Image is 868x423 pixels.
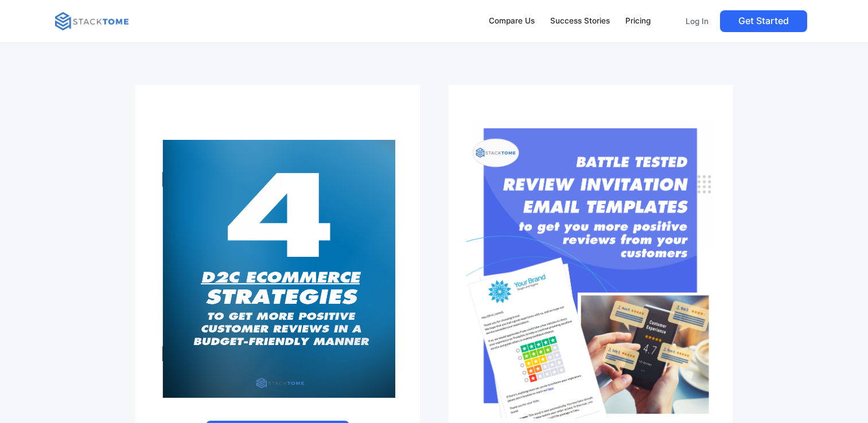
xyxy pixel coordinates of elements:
[679,10,715,32] a: Log In
[550,15,610,28] div: Success Stories
[686,16,709,26] p: Log In
[625,15,651,28] div: Pricing
[720,10,807,32] a: Get Started
[466,119,715,418] img: Battle tested review invitation email templates by StackTome
[160,140,395,398] img: StackTome ebook: 4 D2C ecommerce strategies to get more positive customer reviews in a budget-fri...
[620,9,656,33] a: Pricing
[545,9,616,33] a: Success Stories
[484,9,540,33] a: Compare Us
[489,15,535,28] div: Compare Us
